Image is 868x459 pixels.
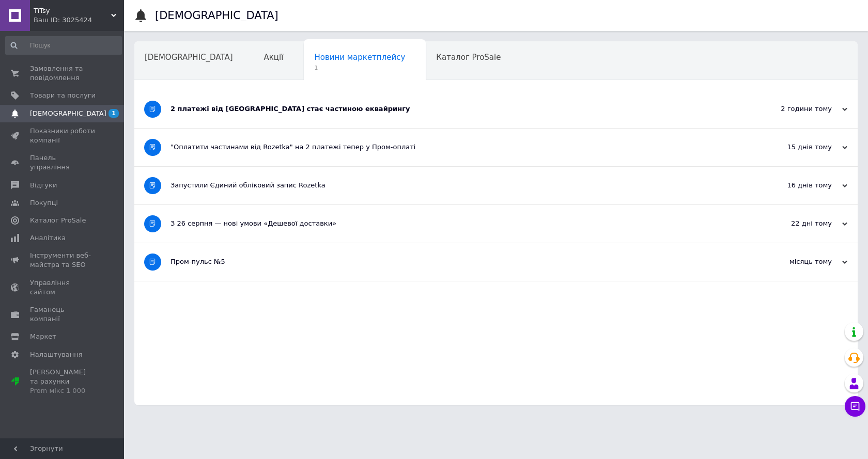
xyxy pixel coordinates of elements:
[744,257,847,266] div: місяць тому
[30,126,96,145] span: Показники роботи компанії
[5,36,122,55] input: Пошук
[34,15,124,25] div: Ваш ID: 3025424
[30,91,96,100] span: Товари та послуги
[30,386,96,395] div: Prom мікс 1 000
[171,219,744,228] div: З 26 серпня — нові умови «Дешевої доставки»
[264,53,284,62] span: Акції
[30,216,86,225] span: Каталог ProSale
[314,64,405,72] span: 1
[30,109,106,118] span: [DEMOGRAPHIC_DATA]
[155,9,278,22] h1: [DEMOGRAPHIC_DATA]
[744,104,847,114] div: 2 години тому
[171,104,744,114] div: 2 платежі від [GEOGRAPHIC_DATA] стає частиною еквайрингу
[34,6,111,15] span: TiTsy
[30,278,96,297] span: Управління сайтом
[30,251,96,270] span: Інструменти веб-майстра та SEO
[109,109,119,118] span: 1
[30,305,96,324] span: Гаманець компанії
[744,219,847,228] div: 22 дні тому
[30,332,56,341] span: Маркет
[171,181,744,190] div: Запустили Єдиний обліковий запис Rozetka
[30,64,96,83] span: Замовлення та повідомлення
[744,143,847,152] div: 15 днів тому
[30,233,66,243] span: Аналітика
[314,53,405,62] span: Новини маркетплейсу
[845,396,865,417] button: Чат з покупцем
[30,153,96,172] span: Панель управління
[145,53,233,62] span: [DEMOGRAPHIC_DATA]
[744,181,847,190] div: 16 днів тому
[171,143,744,152] div: "Оплатити частинами від Rozetka" на 2 платежі тепер у Пром-оплаті
[436,53,501,62] span: Каталог ProSale
[30,198,58,208] span: Покупці
[30,368,96,396] span: [PERSON_NAME] та рахунки
[30,181,57,190] span: Відгуки
[30,350,83,359] span: Налаштування
[171,257,744,266] div: Пром-пульс №5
